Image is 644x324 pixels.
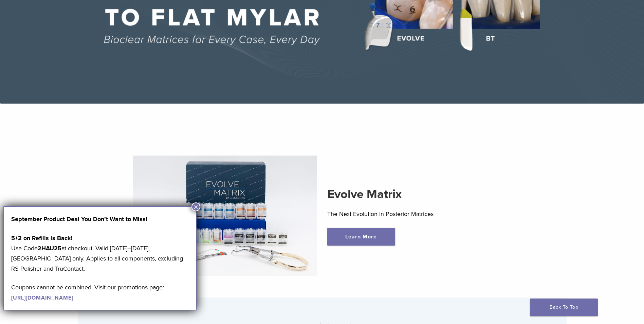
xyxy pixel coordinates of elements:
strong: 2HAU25 [38,245,61,252]
strong: 5+2 on Refills is Back! [11,234,73,242]
p: Use Code at checkout. Valid [DATE]–[DATE], [GEOGRAPHIC_DATA] only. Applies to all components, exc... [11,233,189,274]
a: [URL][DOMAIN_NAME] [11,294,73,301]
p: Coupons cannot be combined. Visit our promotions page: [11,282,189,303]
h2: Evolve Matrix [327,186,512,202]
p: The Next Evolution in Posterior Matrices [327,209,512,219]
button: Close [191,202,200,211]
a: Back To Top [530,299,598,316]
img: Evolve Matrix [133,156,317,276]
strong: September Product Deal You Don’t Want to Miss! [11,215,147,223]
a: Learn More [327,228,395,246]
